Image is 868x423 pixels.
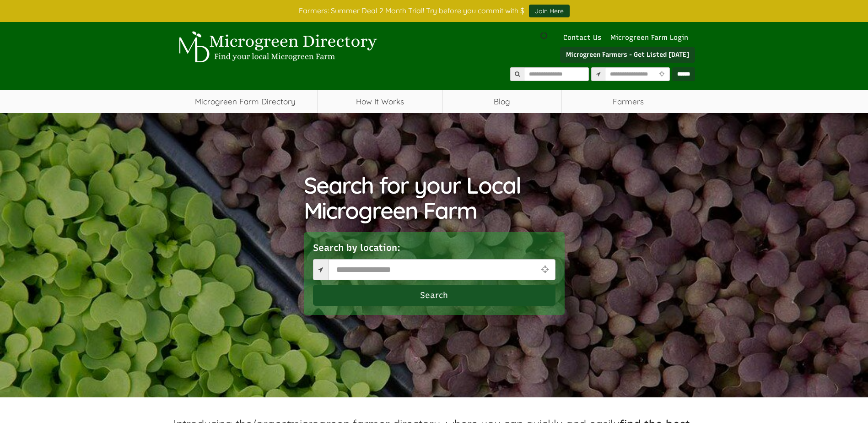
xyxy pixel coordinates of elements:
a: Contact Us [559,33,606,42]
img: Microgreen Directory [173,31,379,63]
button: Search [313,285,555,306]
div: Farmers: Summer Deal 2 Month Trial! Try before you commit with $ [167,5,702,17]
i: Use Current Location [657,71,667,77]
i: Use Current Location [539,265,550,274]
a: Microgreen Farm Login [610,33,693,42]
a: Microgreen Farm Directory [173,90,318,113]
span: Farmers [562,90,695,113]
h1: Search for your Local Microgreen Farm [304,173,565,223]
label: Search by location: [313,241,400,255]
a: How It Works [318,90,442,113]
a: Join Here [529,5,570,17]
a: Microgreen Farmers - Get Listed [DATE] [560,47,695,63]
a: Blog [443,90,561,113]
